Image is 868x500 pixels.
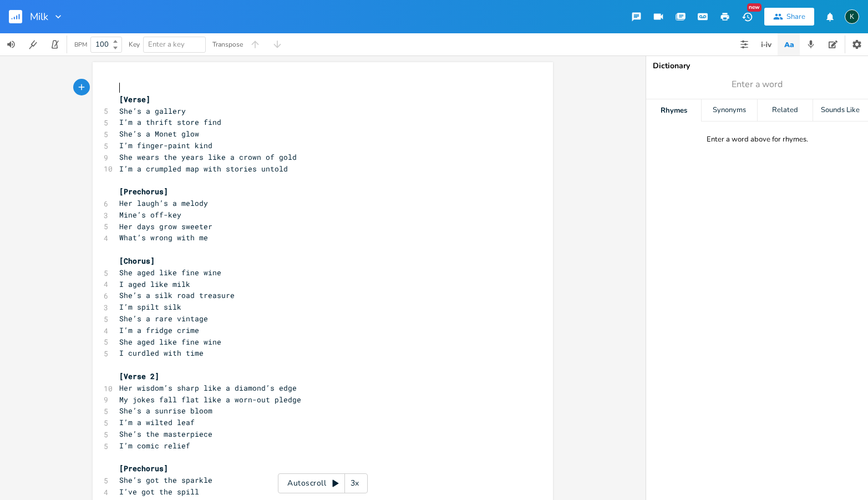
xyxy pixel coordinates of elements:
[119,129,199,139] span: She’s a Monet glow
[119,314,208,324] span: She’s a rare vintage
[707,135,808,144] div: Enter a word above for rhymes.
[345,473,365,493] div: 3x
[119,94,150,104] span: [Verse]
[148,39,185,49] span: Enter a key
[119,348,204,358] span: I curdled with time
[702,99,757,122] div: Synonyms
[119,302,181,312] span: I’m spilt silk
[119,152,297,162] span: She wears the years like a crown of gold
[74,42,87,48] div: BPM
[119,337,221,347] span: She aged like fine wine
[813,99,868,122] div: Sounds Like
[119,221,212,231] span: Her days grow sweeter
[764,8,814,26] button: Share
[845,4,859,29] button: K
[747,3,762,12] div: New
[119,140,212,150] span: I’m finger-paint kind
[653,62,861,70] div: Dictionary
[119,487,199,497] span: I’ve got the spill
[278,473,368,493] div: Autoscroll
[119,106,186,116] span: She’s a gallery
[786,12,805,22] div: Share
[119,233,208,243] span: What’s wrong with me
[758,99,813,122] div: Related
[119,164,288,174] span: I’m a crumpled map with stories untold
[119,475,212,485] span: She’s got the sparkle
[119,210,181,220] span: Mine’s off-key
[119,198,208,208] span: Her laugh’s a melody
[119,406,212,416] span: She’s a sunrise bloom
[119,267,221,277] span: She aged like fine wine
[119,371,159,381] span: [Verse 2]
[119,279,190,289] span: I aged like milk
[129,41,140,48] div: Key
[119,463,168,473] span: [Prechorus]
[119,117,221,127] span: I’m a thrift store find
[119,325,199,335] span: I’m a fridge crime
[119,429,212,439] span: She’s the masterpiece
[646,99,701,122] div: Rhymes
[119,395,301,405] span: My jokes fall flat like a worn-out pledge
[119,186,168,196] span: [Prechorus]
[30,12,48,22] span: Milk
[845,9,859,24] div: Koval
[119,441,190,451] span: I’m comic relief
[212,41,243,48] div: Transpose
[119,290,235,300] span: She’s a silk road treasure
[119,256,155,266] span: [Chorus]
[119,383,297,393] span: Her wisdom’s sharp like a diamond’s edge
[119,417,195,427] span: I’m a wilted leaf
[732,78,783,91] span: Enter a word
[736,7,758,27] button: New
